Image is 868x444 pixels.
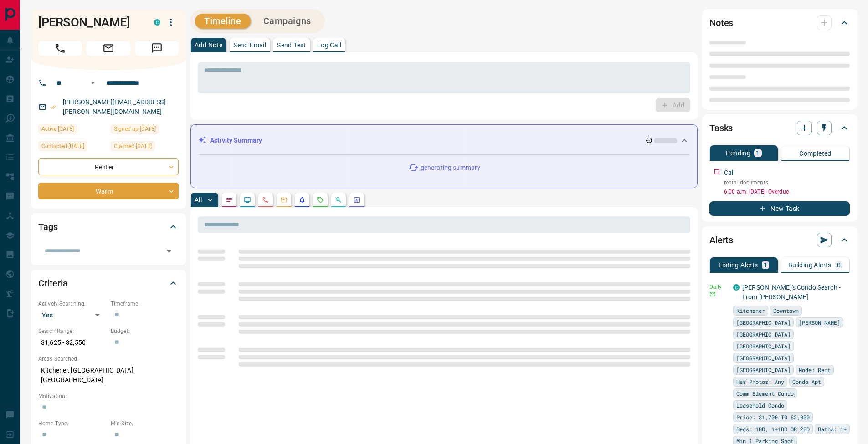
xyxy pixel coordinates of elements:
span: Claimed [DATE] [114,142,152,151]
p: Add Note [195,42,222,48]
div: Thu Sep 11 2025 [38,141,106,154]
button: Timeline [195,14,251,29]
p: Listing Alerts [719,262,758,268]
span: [GEOGRAPHIC_DATA] [736,342,791,351]
span: Downtown [773,306,799,315]
span: Baths: 1+ [818,424,847,434]
h2: Alerts [709,233,733,247]
span: Mode: Rent [799,365,831,374]
p: Timeframe: [111,300,179,308]
svg: Agent Actions [353,196,360,204]
span: Message [135,41,179,56]
svg: Listing Alerts [298,196,306,204]
a: [PERSON_NAME][EMAIL_ADDRESS][PERSON_NAME][DOMAIN_NAME] [63,98,166,115]
div: Yes [38,308,106,322]
a: [PERSON_NAME]'s Condo Search - From [PERSON_NAME] [742,284,841,301]
span: Beds: 1BD, 1+1BD OR 2BD [736,424,810,434]
p: 0 [837,262,841,268]
span: [GEOGRAPHIC_DATA] [736,330,791,339]
h2: Tasks [709,121,733,135]
p: Kitchener, [GEOGRAPHIC_DATA], [GEOGRAPHIC_DATA] [38,363,179,388]
h2: Notes [709,15,733,30]
p: Motivation: [38,392,179,400]
p: Areas Searched: [38,355,179,363]
div: Warm [38,183,179,199]
svg: Notes [226,196,233,204]
p: Building Alerts [788,262,832,268]
p: 6:00 a.m. [DATE] - Overdue [724,188,850,196]
p: Search Range: [38,327,106,335]
div: Renter [38,158,179,175]
div: Alerts [709,229,850,251]
button: Open [163,245,175,258]
p: Log Call [317,42,341,48]
p: $1,625 - $2,550 [38,335,106,350]
span: Signed up [DATE] [114,124,156,133]
span: Active [DATE] [41,124,74,133]
div: Mon Sep 01 2025 [111,124,179,137]
svg: Requests [317,196,324,204]
div: Criteria [38,272,179,294]
span: Price: $1,700 TO $2,000 [736,413,810,422]
span: Condo Apt [792,377,821,386]
div: condos.ca [154,19,160,26]
span: Leasehold Condo [736,401,784,410]
div: Notes [709,12,850,34]
p: 1 [764,262,767,268]
span: Email [87,41,130,56]
p: Send Email [233,42,266,48]
p: Daily [709,283,728,291]
h2: Criteria [38,276,68,291]
button: Open [87,77,98,88]
p: Pending [726,150,750,156]
p: Budget: [111,327,179,335]
span: [GEOGRAPHIC_DATA] [736,365,791,374]
div: Thu Sep 11 2025 [38,124,106,137]
button: Campaigns [254,14,320,29]
span: Contacted [DATE] [41,142,84,151]
p: generating summary [421,163,480,173]
div: Mon Sep 01 2025 [111,141,179,154]
p: Completed [799,150,832,157]
div: Activity Summary [198,132,690,149]
p: Min Size: [111,419,179,428]
svg: Lead Browsing Activity [244,196,251,204]
span: Kitchener [736,306,765,315]
button: New Task [709,201,850,216]
svg: Emails [280,196,288,204]
span: [PERSON_NAME] [799,318,840,327]
p: Actively Searching: [38,300,106,308]
p: Send Text [277,42,306,48]
div: Tasks [709,117,850,139]
p: 1 [756,150,760,156]
h1: [PERSON_NAME] [38,15,140,30]
div: Tags [38,216,179,238]
p: rental documents [724,179,850,187]
span: Comm Element Condo [736,389,794,398]
p: All [195,197,202,203]
svg: Calls [262,196,269,204]
div: condos.ca [733,284,740,291]
svg: Opportunities [335,196,342,204]
p: Activity Summary [210,136,262,145]
span: Has Photos: Any [736,377,784,386]
span: Call [38,41,82,56]
p: Home Type: [38,419,106,428]
h2: Tags [38,219,57,234]
svg: Email Verified [50,104,56,110]
span: [GEOGRAPHIC_DATA] [736,318,791,327]
span: [GEOGRAPHIC_DATA] [736,353,791,362]
p: Call [724,168,735,178]
svg: Email [709,291,716,297]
